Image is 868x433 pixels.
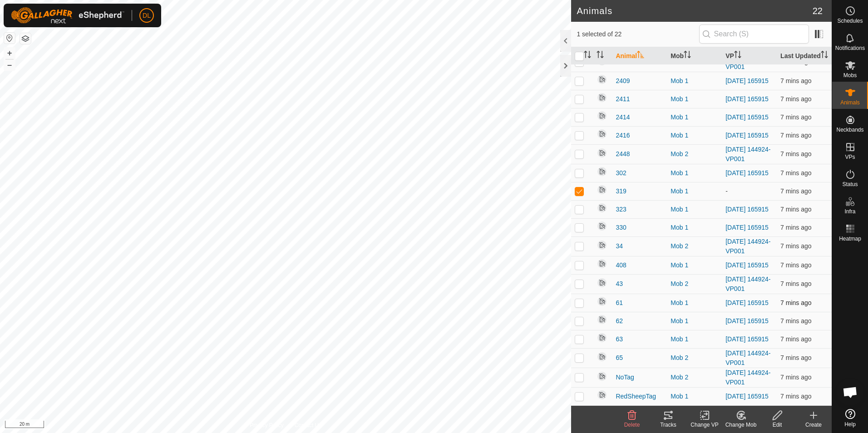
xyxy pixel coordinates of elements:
[780,95,811,103] span: 6 Oct 2025, 1:01 pm
[616,316,623,326] span: 62
[780,224,811,231] span: 6 Oct 2025, 1:01 pm
[577,30,699,39] span: 1 selected of 22
[725,276,770,292] a: [DATE] 144924-VP001
[686,421,723,429] div: Change VP
[780,393,811,400] span: 6 Oct 2025, 1:01 pm
[597,314,607,325] img: returning off
[759,421,795,429] div: Edit
[837,18,863,24] span: Schedules
[832,405,868,431] a: Help
[844,422,856,427] span: Help
[597,74,607,85] img: returning off
[725,393,769,400] a: [DATE] 165915
[780,77,811,84] span: 6 Oct 2025, 1:01 pm
[597,128,607,139] img: returning off
[671,279,718,289] div: Mob 2
[616,223,626,232] span: 330
[597,166,607,177] img: returning off
[671,261,718,270] div: Mob 1
[597,371,607,382] img: returning off
[671,335,718,344] div: Mob 1
[671,298,718,308] div: Mob 1
[845,154,855,160] span: VPs
[11,7,124,24] img: Gallagher Logo
[616,373,634,382] span: NoTag
[584,52,591,59] p-sorticon: Activate to sort
[843,73,857,78] span: Mobs
[597,221,607,231] img: returning off
[4,33,15,44] button: Reset Map
[667,47,722,65] th: Mob
[780,299,811,306] span: 6 Oct 2025, 1:01 pm
[616,205,626,214] span: 323
[20,33,31,44] button: Map Layers
[780,374,811,381] span: 6 Oct 2025, 1:01 pm
[725,132,769,139] a: [DATE] 165915
[616,113,630,122] span: 2414
[780,187,811,195] span: 6 Oct 2025, 1:01 pm
[844,209,855,214] span: Infra
[780,280,811,287] span: 6 Oct 2025, 1:01 pm
[295,421,321,429] a: Contact Us
[725,369,770,386] a: [DATE] 144924-VP001
[616,131,630,140] span: 2416
[616,353,623,363] span: 65
[725,54,770,70] a: [DATE] 144924-VP001
[842,182,858,187] span: Status
[725,299,769,306] a: [DATE] 165915
[725,95,769,103] a: [DATE] 165915
[671,131,718,140] div: Mob 1
[671,392,718,401] div: Mob 1
[616,168,626,178] span: 302
[725,238,770,255] a: [DATE] 144924-VP001
[637,52,644,59] p-sorticon: Activate to sort
[723,421,759,429] div: Change Mob
[4,59,15,70] button: –
[597,184,607,195] img: returning off
[616,187,626,196] span: 319
[836,127,863,133] span: Neckbands
[671,373,718,382] div: Mob 2
[725,261,769,269] a: [DATE] 165915
[780,242,811,250] span: 6 Oct 2025, 1:01 pm
[839,236,861,241] span: Heatmap
[840,100,860,105] span: Animals
[597,148,607,158] img: returning off
[722,47,777,65] th: VP
[143,11,151,20] span: DL
[795,421,832,429] div: Create
[616,94,630,104] span: 2411
[780,206,811,213] span: 6 Oct 2025, 1:01 pm
[835,45,865,51] span: Notifications
[699,25,809,44] input: Search (S)
[725,113,769,121] a: [DATE] 165915
[671,76,718,86] div: Mob 1
[597,92,607,103] img: returning off
[616,76,630,86] span: 2409
[597,202,607,213] img: returning off
[671,205,718,214] div: Mob 1
[821,52,828,59] p-sorticon: Activate to sort
[725,335,769,343] a: [DATE] 165915
[780,150,811,157] span: 6 Oct 2025, 1:01 pm
[671,168,718,178] div: Mob 1
[616,149,630,159] span: 2448
[597,258,607,269] img: returning off
[671,223,718,232] div: Mob 1
[597,277,607,288] img: returning off
[780,317,811,325] span: 6 Oct 2025, 1:01 pm
[813,4,823,18] span: 22
[671,187,718,196] div: Mob 1
[780,132,811,139] span: 6 Oct 2025, 1:01 pm
[671,353,718,363] div: Mob 2
[725,146,770,162] a: [DATE] 144924-VP001
[671,241,718,251] div: Mob 2
[577,5,812,16] h2: Animals
[671,316,718,326] div: Mob 1
[650,421,686,429] div: Tracks
[616,241,623,251] span: 34
[725,187,728,195] app-display-virtual-paddock-transition: -
[671,113,718,122] div: Mob 1
[725,169,769,177] a: [DATE] 165915
[780,335,811,343] span: 6 Oct 2025, 1:01 pm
